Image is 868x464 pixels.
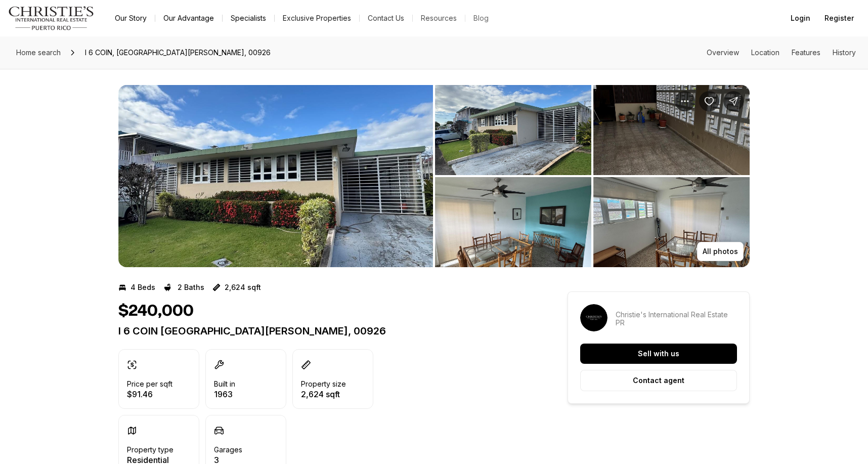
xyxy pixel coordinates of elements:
[275,11,359,25] a: Exclusive Properties
[301,380,346,388] p: Property size
[118,325,531,337] p: I 6 COIN [GEOGRAPHIC_DATA][PERSON_NAME], 00926
[751,48,779,57] a: Skip to: Location
[131,283,155,291] p: 4 Beds
[214,446,242,454] p: Garages
[178,283,204,291] p: 2 Baths
[435,85,591,175] button: View image gallery
[127,446,173,454] p: Property type
[360,11,412,25] button: Contact Us
[214,456,242,464] p: 3
[465,11,497,25] a: Blog
[580,370,737,391] button: Contact agent
[791,14,810,22] span: Login
[81,45,275,61] span: I 6 COIN, [GEOGRAPHIC_DATA][PERSON_NAME], 00926
[225,283,261,291] p: 2,624 sqft
[580,344,737,364] button: Sell with us
[214,390,235,398] p: 1963
[214,380,235,388] p: Built in
[127,456,173,464] p: Residential
[707,48,739,57] a: Skip to: Overview
[301,390,346,398] p: 2,624 sqft
[833,48,856,57] a: Skip to: History
[435,177,591,267] button: View image gallery
[118,302,194,321] h1: $240,000
[593,177,750,267] button: View image gallery
[593,85,750,175] button: View image gallery
[699,91,719,111] button: Save Property: I 6 COIN
[703,247,738,256] p: All photos
[127,380,172,388] p: Price per sqft
[155,11,222,25] a: Our Advantage
[633,376,684,385] p: Contact agent
[818,8,860,28] button: Register
[824,14,854,22] span: Register
[16,48,61,57] span: Home search
[118,85,433,267] li: 1 of 4
[707,49,856,57] nav: Page section menu
[785,8,816,28] button: Login
[118,85,750,267] div: Listing Photos
[8,6,95,30] img: logo
[223,11,274,25] a: Specialists
[697,242,744,261] button: All photos
[616,311,737,327] p: Christie's International Real Estate PR
[675,91,695,111] button: Property options
[118,85,433,267] button: View image gallery
[413,11,465,25] a: Resources
[723,91,744,111] button: Share Property: I 6 COIN
[792,48,820,57] a: Skip to: Features
[638,350,679,358] p: Sell with us
[107,11,155,25] a: Our Story
[12,45,65,61] a: Home search
[435,85,750,267] li: 2 of 4
[127,390,172,398] p: $91.46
